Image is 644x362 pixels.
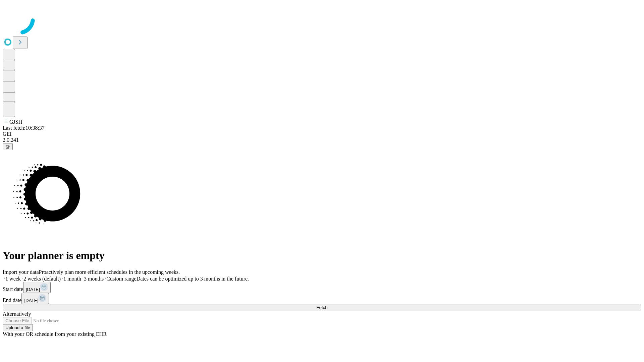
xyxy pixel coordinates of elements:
[23,276,61,282] span: 2 weeks (default)
[3,131,641,137] div: GEI
[3,293,641,304] div: End date
[39,269,180,275] span: Proactively plan more efficient schedules in the upcoming weeks.
[63,276,81,282] span: 1 month
[24,298,38,303] span: [DATE]
[3,137,641,143] div: 2.0.241
[3,143,13,150] button: @
[9,119,22,125] span: GJSH
[3,249,641,262] h1: Your planner is empty
[316,305,327,310] span: Fetch
[3,269,39,275] span: Import your data
[3,282,641,293] div: Start date
[84,276,104,282] span: 3 months
[3,125,45,131] span: Last fetch: 10:38:37
[21,293,49,304] button: [DATE]
[137,276,249,282] span: Dates can be optimized up to 3 months in the future.
[26,287,40,292] span: [DATE]
[3,324,33,331] button: Upload a file
[3,304,641,311] button: Fetch
[3,311,31,317] span: Alternatively
[23,282,51,293] button: [DATE]
[5,276,21,282] span: 1 week
[5,144,10,149] span: @
[3,331,107,337] span: With your OR schedule from your existing EHR
[106,276,136,282] span: Custom range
